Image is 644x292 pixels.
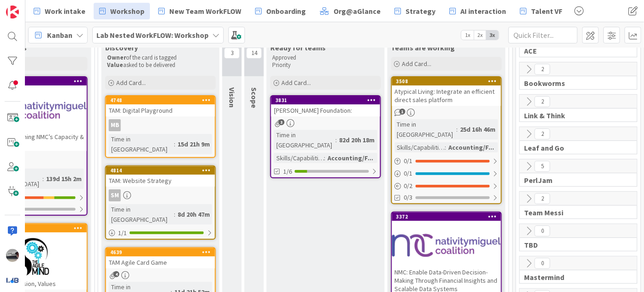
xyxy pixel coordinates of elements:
[110,97,215,103] div: 4748
[326,153,376,163] div: Accounting/F...
[525,208,626,217] span: Team Messi
[109,134,174,154] div: Time in [GEOGRAPHIC_DATA]
[106,227,215,239] div: 1/1
[109,189,121,201] div: SM
[486,30,499,40] span: 3x
[405,6,435,17] span: Strategy
[392,77,501,106] div: 3508Atypical Living: Integrate an efficient direct sales platform
[274,153,324,163] div: Skills/Capabilities
[106,166,215,175] div: 4814
[396,213,501,220] div: 3372
[395,142,445,152] div: Skills/Capabilities
[525,79,626,88] span: Bookworms
[94,3,150,19] a: Workshop
[106,248,215,256] div: 4639
[107,54,126,61] strong: Owner
[169,6,241,17] span: New Team WorkFLOW
[45,6,85,17] span: Work intake
[113,271,119,277] span: 4
[474,30,486,40] span: 2x
[525,176,626,185] span: PerlJam
[175,139,212,149] div: 15d 21h 9m
[106,189,215,201] div: SM
[271,96,380,116] div: 3831[PERSON_NAME] Foundation:
[525,273,626,282] span: Mastermind
[109,204,174,225] div: Time in [GEOGRAPHIC_DATA]
[535,225,550,237] span: 0
[402,60,432,68] span: Add Card...
[514,3,568,19] a: Talent VF
[106,175,215,187] div: TAM: Website Strategy
[106,166,215,187] div: 4814TAM: Website Strategy
[404,193,413,202] span: 0/3
[110,249,215,255] div: 4639
[275,97,380,103] div: 3831
[444,3,512,19] a: AI interaction
[337,135,377,145] div: 82d 20h 18m
[392,155,501,167] div: 0/1
[535,193,550,204] span: 2
[6,249,19,262] img: jB
[336,135,337,145] span: :
[110,167,215,174] div: 4814
[224,48,240,59] span: 3
[175,209,212,219] div: 8d 20h 47m
[531,6,562,17] span: Talent VF
[324,153,326,163] span: :
[445,142,447,152] span: :
[461,30,474,40] span: 1x
[106,256,215,268] div: TAM Agile Card Game
[106,96,215,104] div: 4748
[47,30,72,41] span: Kanban
[283,167,292,176] span: 1/6
[392,213,501,221] div: 3372
[174,139,175,149] span: :
[6,274,19,286] img: avatar
[246,48,262,59] span: 14
[396,78,501,85] div: 3508
[457,124,458,134] span: :
[272,61,379,69] p: Priority
[279,119,285,125] span: 3
[107,61,123,69] strong: Value
[392,180,501,192] div: 0/2
[250,3,311,19] a: Onboarding
[404,156,413,166] span: 0 / 1
[250,87,259,108] span: Scope
[525,240,626,249] span: TBD
[116,79,146,87] span: Add Card...
[110,6,144,17] span: Workshop
[404,169,413,178] span: 0 / 1
[271,104,380,116] div: [PERSON_NAME] Foundation:
[274,130,336,150] div: Time in [GEOGRAPHIC_DATA]
[400,109,405,115] span: 1
[153,3,247,19] a: New Team WorkFLOW
[392,77,501,85] div: 3508
[458,124,498,134] div: 25d 16h 46m
[109,119,121,131] div: MB
[28,3,91,19] a: Work intake
[6,6,19,18] img: Visit kanbanzone.com
[392,168,501,179] div: 0/1
[535,96,550,107] span: 2
[106,96,215,116] div: 4748TAM: Digital Playground
[395,119,457,140] div: Time in [GEOGRAPHIC_DATA]
[314,3,386,19] a: Org@aGlance
[227,87,237,108] span: Vision
[281,79,311,87] span: Add Card...
[389,3,441,19] a: Strategy
[96,30,209,40] b: Lab Nested WorkFLOW: Workshop
[271,96,380,104] div: 3831
[525,111,626,120] span: Link & Think
[447,142,497,152] div: Accounting/F...
[535,161,550,172] span: 5
[525,143,626,152] span: Leaf and Go
[106,119,215,131] div: MB
[174,209,175,219] span: :
[392,85,501,106] div: Atypical Living: Integrate an efficient direct sales platform
[44,174,84,184] div: 139d 15h 2m
[107,54,214,61] p: of the card is tagged
[334,6,381,17] span: Org@aGlance
[106,104,215,116] div: TAM: Digital Playground
[404,181,413,191] span: 0 / 2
